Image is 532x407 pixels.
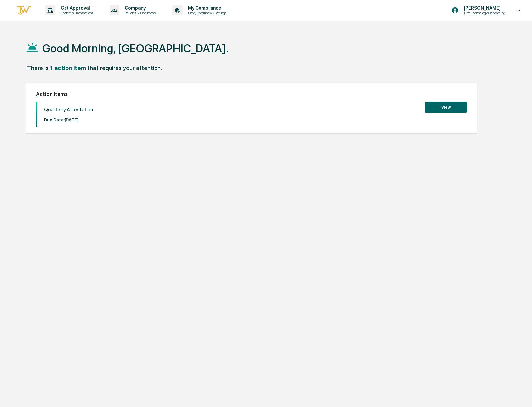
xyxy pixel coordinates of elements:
[459,11,509,15] p: Firm Technology Onboarding
[55,5,96,11] p: Get Approval
[87,65,162,71] div: that requires your attention.
[44,117,93,122] p: Due Date: [DATE]
[119,11,159,15] p: Policies & Documents
[425,102,467,113] button: View
[55,11,96,15] p: Content & Transactions
[50,65,86,71] div: 1 action item
[459,5,509,11] p: [PERSON_NAME]
[44,107,93,113] p: Quarterly Attestation
[183,5,230,11] p: My Compliance
[183,11,230,15] p: Data, Deadlines & Settings
[36,91,467,97] h2: Action Items
[42,42,229,55] h1: Good Morning, [GEOGRAPHIC_DATA].
[425,104,467,110] a: View
[119,5,159,11] p: Company
[16,5,32,16] img: logo
[27,65,49,71] div: There is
